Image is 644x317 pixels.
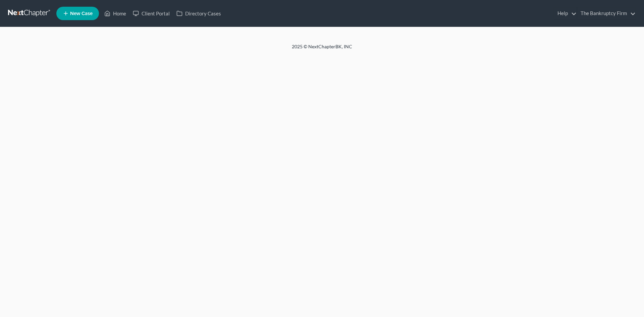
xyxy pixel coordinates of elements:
[554,7,577,19] a: Help
[131,43,513,55] div: 2025 © NextChapterBK, INC
[173,7,224,19] a: Directory Cases
[101,7,129,19] a: Home
[56,7,99,20] new-legal-case-button: New Case
[577,7,636,19] a: The Bankruptcy Firm
[129,7,173,19] a: Client Portal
